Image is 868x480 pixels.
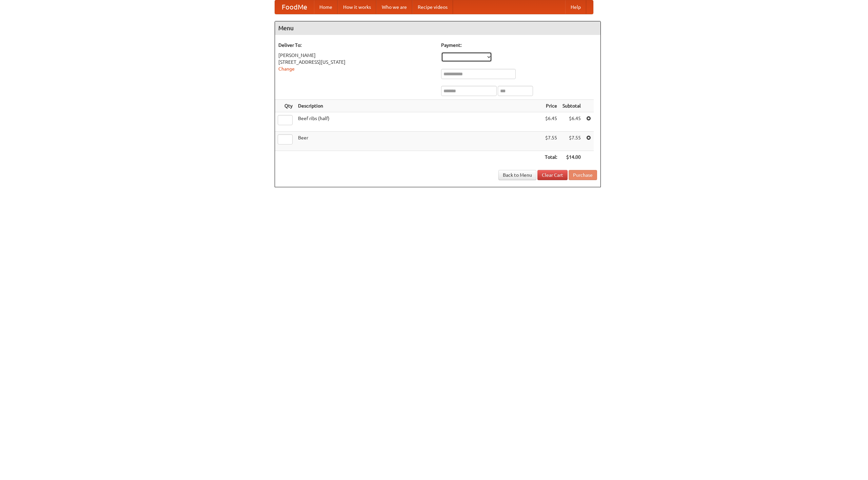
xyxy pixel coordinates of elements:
[295,100,542,112] th: Description
[412,0,453,14] a: Recipe videos
[560,112,584,132] td: $6.45
[542,100,560,112] th: Price
[278,66,295,72] a: Change
[560,100,584,112] th: Subtotal
[314,0,338,14] a: Home
[537,170,568,180] a: Clear Cart
[560,132,584,151] td: $7.55
[275,21,600,35] h4: Menu
[295,112,542,132] td: Beef ribs (half)
[275,0,314,14] a: FoodMe
[542,132,560,151] td: $7.55
[278,42,434,49] h5: Deliver To:
[569,170,597,180] button: Purchase
[542,151,560,164] th: Total:
[560,151,584,164] th: $14.00
[295,132,542,151] td: Beer
[542,112,560,132] td: $6.45
[278,52,434,59] div: [PERSON_NAME]
[565,0,586,14] a: Help
[278,59,434,65] div: [STREET_ADDRESS][US_STATE]
[376,0,412,14] a: Who we are
[441,42,597,49] h5: Payment:
[338,0,376,14] a: How it works
[498,170,536,180] a: Back to Menu
[275,100,295,112] th: Qty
